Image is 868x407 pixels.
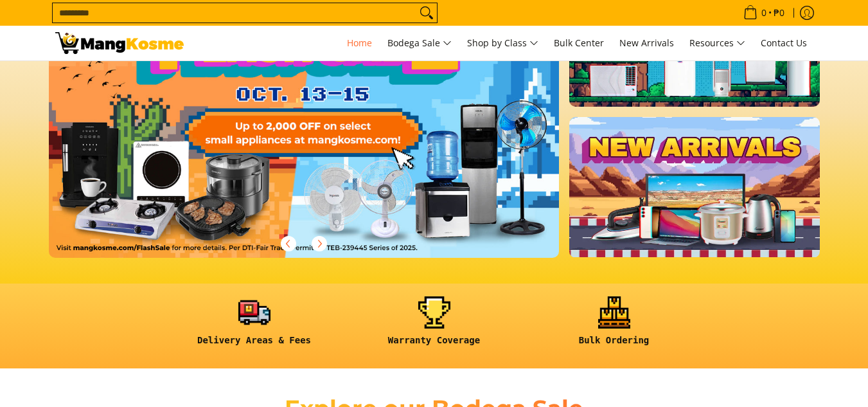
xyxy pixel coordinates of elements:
[554,37,604,49] span: Bulk Center
[547,26,610,60] a: Bulk Center
[461,26,545,60] a: Shop by Class
[761,37,807,49] span: Contact Us
[387,35,452,51] span: Bodega Sale
[531,296,698,356] a: <h6><strong>Bulk Ordering</strong></h6>
[740,6,788,20] span: •
[274,230,303,258] button: Previous
[197,26,813,60] nav: Main Menu
[341,26,378,60] a: Home
[351,296,518,356] a: <h6><strong>Warranty Coverage</strong></h6>
[55,32,184,54] img: Mang Kosme: Your Home Appliances Warehouse Sale Partner!
[381,26,458,60] a: Bodega Sale
[171,296,338,356] a: <h6><strong>Delivery Areas & Fees</strong></h6>
[416,3,437,23] button: Search
[689,35,745,51] span: Resources
[305,230,333,258] button: Next
[619,37,674,49] span: New Arrivals
[613,26,680,60] a: New Arrivals
[467,35,538,51] span: Shop by Class
[759,8,768,17] span: 0
[754,26,813,60] a: Contact Us
[347,37,372,49] span: Home
[683,26,752,60] a: Resources
[772,8,786,17] span: ₱0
